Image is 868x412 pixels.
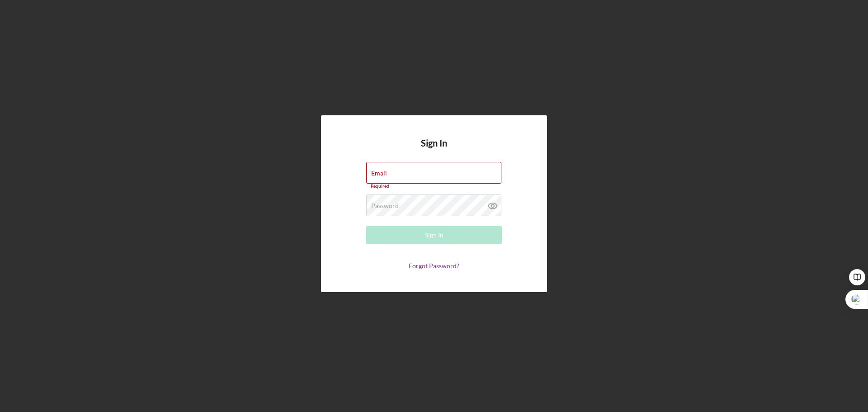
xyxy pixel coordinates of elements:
label: Password [371,202,399,209]
div: Required [366,184,502,189]
button: Sign In [366,226,502,244]
h4: Sign In [421,138,447,162]
label: Email [371,170,387,177]
div: Sign In [425,226,443,244]
a: Forgot Password? [409,262,459,270]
